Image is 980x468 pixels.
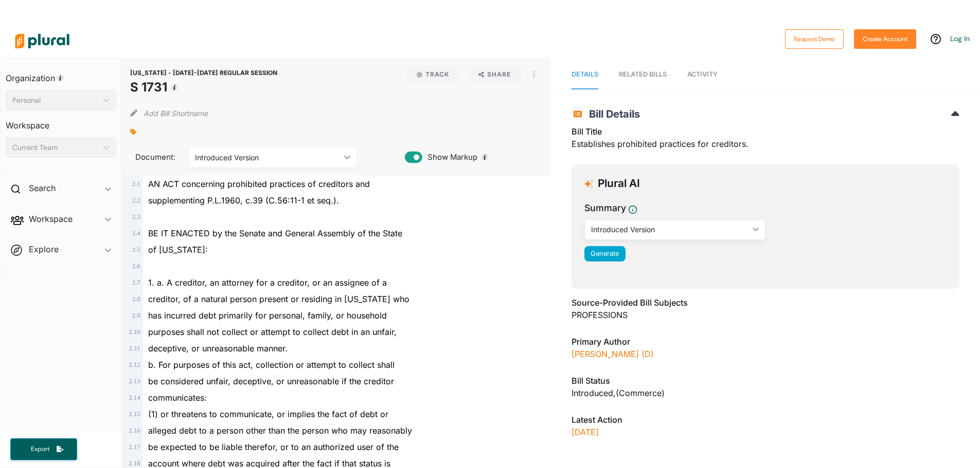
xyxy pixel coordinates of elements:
[148,392,207,403] span: communicates:
[129,460,140,467] span: 2 . 18
[591,250,619,257] span: Generate
[619,388,662,398] span: Commerce
[132,180,140,188] span: 2 . 1
[6,63,116,86] h3: Organization
[148,376,394,386] span: be considered unfair, deceptive, or unreasonable if the creditor
[572,125,959,156] div: Establishes prohibited practices for creditors.
[129,345,140,352] span: 2 . 11
[148,343,288,353] span: deceptive, or unreasonable manner.
[148,310,387,321] span: has incurred debt primarily for personal, family, or household
[132,263,140,270] span: 2 . 6
[468,66,521,83] button: Share
[129,427,140,434] span: 2 . 16
[572,70,598,78] span: Details
[132,312,140,319] span: 2 . 9
[148,327,397,337] span: purposes shall not collect or attempt to collect debt in an unfair,
[785,33,844,44] a: Request Demo
[148,277,387,288] span: 1. a. A creditor, an attorney for a creditor, or an assignee of a
[572,426,959,438] p: [DATE]
[572,414,959,426] h3: Latest Action
[129,443,140,451] span: 2 . 17
[854,29,916,49] button: Create Account
[572,387,959,399] div: Introduced , ( )
[132,213,140,220] span: 2 . 3
[132,230,140,237] span: 2 . 4
[148,294,409,304] span: creditor, of a natural person present or residing in [US_STATE] who
[572,296,959,309] h3: Source-Provided Bill Subjects
[591,224,749,235] div: Introduced Version
[148,179,370,189] span: AN ACT concerning prohibited practices of creditors and
[598,177,640,190] h3: Plural AI
[130,78,277,97] h1: S 1731
[572,375,959,387] h3: Bill Status
[129,394,140,401] span: 2 . 14
[148,442,399,452] span: be expected to be liable therefor, or to an authorized user of the
[572,60,598,89] a: Details
[144,105,208,121] button: Add Bill Shortname
[480,153,489,162] div: Tooltip anchor
[687,70,718,78] span: Activity
[854,33,916,44] a: Create Account
[785,29,844,49] button: Request Demo
[572,335,959,348] h3: Primary Author
[687,60,718,89] a: Activity
[170,83,179,92] div: Tooltip anchor
[130,124,136,140] div: Add tags
[24,445,57,454] span: Export
[6,23,78,59] img: Logo for Plural
[148,425,412,436] span: alleged debt to a person other than the person who may reasonably
[12,142,99,153] div: Current Team
[464,66,525,83] button: Share
[129,361,140,368] span: 2 . 12
[195,152,341,163] div: Introduced Version
[406,66,460,83] button: Track
[950,34,970,43] a: Log In
[584,201,626,215] h3: Summary
[132,246,140,253] span: 2 . 5
[148,228,402,238] span: BE IT ENACTED by the Senate and General Assembly of the State
[572,125,959,138] h3: Bill Title
[132,279,140,286] span: 2 . 7
[584,108,640,120] span: Bill Details
[129,410,140,418] span: 2 . 15
[572,349,654,359] a: [PERSON_NAME] (D)
[619,69,667,79] div: RELATED BILLS
[148,360,395,370] span: b. For purposes of this act, collection or attempt to collect shall
[56,73,65,83] div: Tooltip anchor
[148,409,388,419] span: (1) or threatens to communicate, or implies the fact of debt or
[945,433,970,458] iframe: Intercom live chat
[10,438,77,460] button: Export
[132,295,140,303] span: 2 . 8
[572,309,959,321] div: PROFESSIONS
[6,110,116,133] h3: Workspace
[148,195,339,205] span: supplementing P.L.1960, c.39 (C.56:11-1 et seq.).
[619,60,667,89] a: RELATED BILLS
[29,182,56,194] h2: Search
[129,378,140,385] span: 2 . 13
[12,95,99,106] div: Personal
[584,246,626,261] button: Generate
[130,69,277,77] span: [US_STATE] - [DATE]-[DATE] REGULAR SESSION
[129,328,140,335] span: 2 . 10
[132,197,140,204] span: 2 . 2
[422,152,477,163] span: Show Markup
[148,245,208,255] span: of [US_STATE]:
[130,152,176,163] span: Document:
